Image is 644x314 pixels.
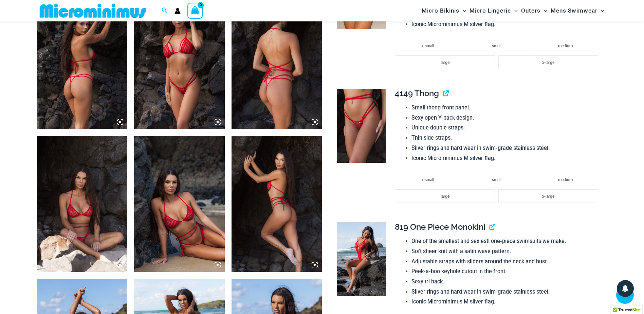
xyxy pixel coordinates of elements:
img: MM SHOP LOGO FLAT [37,3,149,18]
li: Iconic Microminimus M silver flag. [411,153,602,163]
span: x-small [421,177,434,182]
li: Thin side straps. [411,133,602,143]
img: Crystal Waves 327 Halter Top 4149 Thong [232,136,322,272]
li: Adjustable straps with sliders around the neck and bust. [411,257,602,267]
nav: Site Navigation [419,1,607,20]
li: x-small [395,39,460,52]
li: Small thong front panel. [411,103,602,113]
img: Crystal Waves 4149 Thong [337,89,386,163]
span: Micro Lingerie [470,2,511,19]
span: Menu Toggle [459,2,466,19]
li: medium [533,173,598,186]
span: small [492,43,501,48]
li: small [464,173,529,186]
li: x-large [498,55,598,69]
span: small [492,177,501,182]
span: medium [558,177,573,182]
span: x-small [421,43,434,48]
a: Account icon link [174,8,181,14]
li: large [395,55,495,69]
li: x-small [395,173,460,186]
a: Micro LingerieMenu ToggleMenu Toggle [468,2,519,19]
span: x-large [542,60,554,65]
span: Outers [521,2,540,19]
a: OutersMenu ToggleMenu Toggle [519,2,549,19]
li: medium [533,39,598,52]
span: large [441,60,449,65]
li: small [464,39,529,52]
a: Search icon link [162,6,168,15]
a: View Shopping Cart, empty [187,3,203,18]
li: Sexy tri back. [411,277,602,287]
li: Iconic Microminimus M silver flag. [411,297,602,307]
li: Iconic Microminimus M silver flag. [411,19,602,30]
li: Soft sheer knit with a satin wave pattern. [411,246,602,257]
li: Silver rings and hard wear in swim-grade stainless steel. [411,143,602,153]
li: One of the smallest and sexiest! one-piece swimsuits we make. [411,236,602,246]
span: Mens Swimwear [551,2,597,19]
a: Mens SwimwearMenu ToggleMenu Toggle [549,2,606,19]
span: 4149 Thong [395,88,439,98]
span: Menu Toggle [511,2,518,19]
img: Crystal Waves 327 Halter Top 4149 Thong [37,136,128,272]
li: Peek-a-boo keyhole cutout in the front. [411,266,602,277]
span: x-large [542,194,554,199]
span: Menu Toggle [540,2,547,19]
img: Crystal Waves Red 819 One Piece [337,222,386,296]
li: Silver rings and hard wear in swim-grade stainless steel. [411,287,602,297]
li: large [395,189,495,203]
li: Sexy open Y-back design. [411,113,602,123]
span: large [441,194,449,199]
span: 819 One Piece Monokini [395,222,485,232]
li: Unique double straps. [411,123,602,133]
img: Crystal Waves 327 Halter Top 4149 Thong [134,136,225,272]
li: x-large [498,189,598,203]
a: Micro BikinisMenu ToggleMenu Toggle [420,2,468,19]
span: Menu Toggle [597,2,604,19]
span: Micro Bikinis [422,2,459,19]
span: medium [558,43,573,48]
